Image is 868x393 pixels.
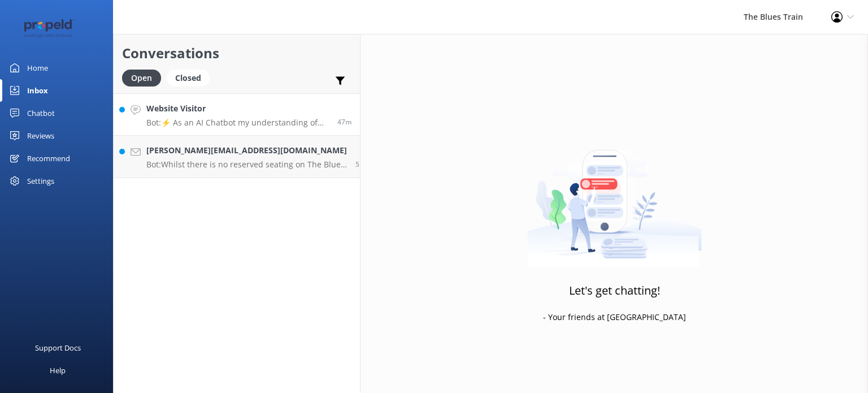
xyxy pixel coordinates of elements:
[146,159,347,170] p: Bot: Whilst there is no reserved seating on The Blues Train, each carriage has seats for every pa...
[27,102,55,124] div: Chatbot
[27,147,70,170] div: Recommend
[122,71,167,84] a: Open
[167,70,210,87] div: Closed
[569,282,660,300] h3: Let's get chatting!
[27,124,54,147] div: Reviews
[114,93,360,136] a: Website VisitorBot:⚡ As an AI Chatbot my understanding of some questions is limited. Please rephr...
[27,170,54,192] div: Settings
[355,159,370,169] span: Oct 12 2025 05:35pm (UTC +11:00) Australia/Sydney
[122,42,351,64] h2: Conversations
[27,57,48,79] div: Home
[35,336,81,359] div: Support Docs
[50,359,66,382] div: Help
[337,117,351,127] span: Oct 12 2025 05:39pm (UTC +11:00) Australia/Sydney
[167,71,215,84] a: Closed
[122,70,161,87] div: Open
[27,79,48,102] div: Inbox
[146,118,329,128] p: Bot: ⚡ As an AI Chatbot my understanding of some questions is limited. Please rephrase your quest...
[543,311,686,323] p: - Your friends at [GEOGRAPHIC_DATA]
[17,19,82,38] img: 12-1677471078.png
[114,136,360,178] a: [PERSON_NAME][EMAIL_ADDRESS][DOMAIN_NAME]Bot:Whilst there is no reserved seating on The Blues Tra...
[527,126,702,267] img: artwork of a man stealing a conversation from at giant smartphone
[146,144,347,157] h4: [PERSON_NAME][EMAIL_ADDRESS][DOMAIN_NAME]
[146,102,329,115] h4: Website Visitor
